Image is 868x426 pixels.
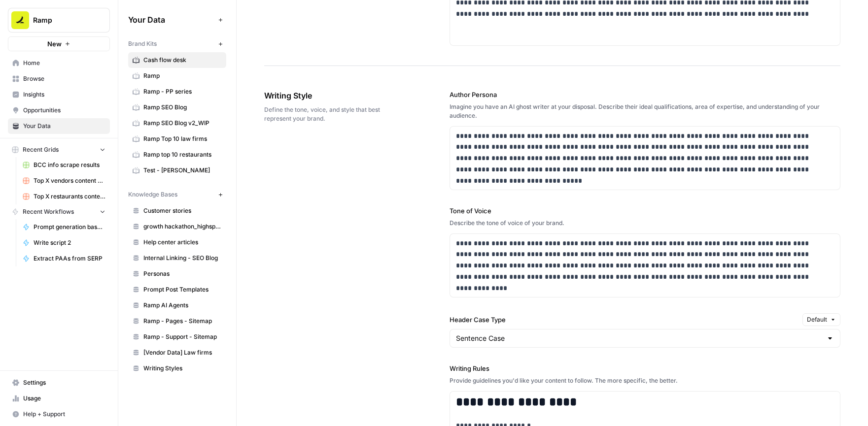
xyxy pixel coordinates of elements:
button: Workspace: Ramp [8,8,110,33]
span: [Vendor Data] Law firms [143,348,222,357]
span: Ramp [33,15,93,25]
span: Your Data [128,14,214,26]
span: Ramp - Support - Sitemap [143,332,222,341]
a: Top X vendors content generator [18,173,110,189]
a: Help center articles [128,234,226,250]
span: Ramp [143,71,222,80]
span: Recent Workflows [23,207,74,216]
span: Extract PAAs from SERP [34,254,105,263]
span: Test - [PERSON_NAME] [143,166,222,175]
a: Ramp - Pages - Sitemap [128,313,226,329]
span: Writing Style [264,90,394,101]
a: Opportunities [8,102,110,118]
a: Home [8,55,110,71]
span: Customer stories [143,206,222,215]
span: Ramp SEO Blog v2_WIP [143,119,222,128]
a: Write script 2 [18,235,110,251]
span: Internal Linking - SEO Blog [143,254,222,262]
a: Ramp - PP series [128,84,226,99]
span: Insights [23,90,105,99]
span: Top X restaurants content generator [34,192,105,201]
a: Browse [8,71,110,87]
a: Extract PAAs from SERP [18,251,110,266]
a: Top X restaurants content generator [18,189,110,204]
span: BCC info scrape results [34,161,105,169]
span: New [47,39,62,49]
span: Ramp SEO Blog [143,103,222,112]
a: Ramp AI Agents [128,297,226,313]
a: Writing Styles [128,360,226,376]
span: Help + Support [23,410,105,419]
span: Writing Styles [143,364,222,373]
a: Your Data [8,118,110,134]
a: Ramp Top 10 law firms [128,131,226,147]
span: Ramp - Pages - Sitemap [143,317,222,326]
span: Ramp top 10 restaurants [143,150,222,159]
span: Brand Kits [128,39,157,48]
a: growth hackathon_highspot content [128,219,226,234]
a: [Vendor Data] Law firms [128,345,226,360]
span: Prompt Post Templates [143,285,222,294]
a: Customer stories [128,203,226,219]
span: Usage [23,394,105,403]
span: Top X vendors content generator [34,176,105,185]
span: Settings [23,378,105,387]
a: Prompt generation based on URL v1 [18,219,110,235]
span: Browse [23,74,105,83]
a: Ramp [128,68,226,84]
span: Knowledge Bases [128,190,177,199]
input: Sentence Case [456,333,822,343]
span: Opportunities [23,106,105,115]
label: Tone of Voice [450,206,840,216]
a: Ramp - Support - Sitemap [128,329,226,345]
span: Your Data [23,122,105,131]
div: Describe the tone of voice of your brand. [450,219,840,228]
a: Ramp top 10 restaurants [128,147,226,163]
label: Header Case Type [450,315,799,325]
span: Define the tone, voice, and style that best represent your brand. [264,105,394,123]
a: BCC info scrape results [18,157,110,173]
a: Test - [PERSON_NAME] [128,163,226,178]
span: Recent Grids [23,145,59,154]
span: growth hackathon_highspot content [143,222,222,231]
span: Home [23,59,105,67]
a: Prompt Post Templates [128,282,226,297]
span: Ramp - PP series [143,87,222,96]
button: Help + Support [8,406,110,422]
button: Default [802,313,840,326]
label: Author Persona [450,90,840,99]
button: Recent Grids [8,142,110,157]
a: Insights [8,87,110,102]
a: Ramp SEO Blog v2_WIP [128,115,226,131]
img: Ramp Logo [11,11,29,29]
a: Cash flow desk [128,52,226,68]
span: Cash flow desk [143,56,222,65]
a: Settings [8,375,110,391]
span: Personas [143,269,222,278]
a: Ramp SEO Blog [128,99,226,115]
a: Usage [8,391,110,406]
button: New [8,36,110,51]
span: Prompt generation based on URL v1 [34,223,105,231]
span: Ramp Top 10 law firms [143,134,222,143]
div: Imagine you have an AI ghost writer at your disposal. Describe their ideal qualifications, area o... [450,102,840,120]
a: Personas [128,266,226,282]
span: Ramp AI Agents [143,301,222,310]
span: Help center articles [143,238,222,247]
button: Recent Workflows [8,204,110,219]
label: Writing Rules [450,363,840,373]
div: Provide guidelines you'd like your content to follow. The more specific, the better. [450,376,840,385]
a: Internal Linking - SEO Blog [128,250,226,266]
span: Default [807,315,827,324]
span: Write script 2 [34,238,105,247]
